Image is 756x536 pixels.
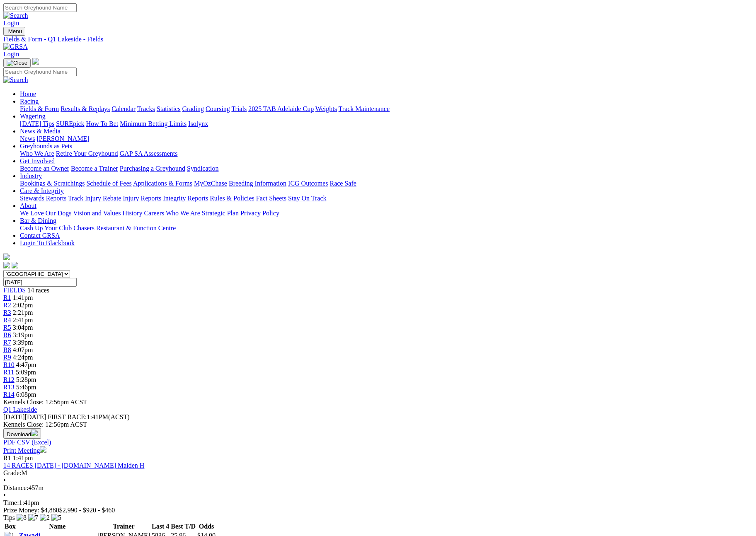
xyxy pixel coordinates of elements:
img: logo-grsa-white.png [32,58,39,65]
span: R1 [3,454,11,461]
a: R13 [3,384,15,391]
a: Calendar [111,105,136,112]
a: Retire Your Greyhound [56,150,118,157]
span: R1 [3,294,11,301]
a: R9 [3,354,11,361]
a: Q1 Lakeside [3,406,37,413]
a: R7 [3,339,11,346]
a: Become a Trainer [71,165,118,172]
a: Syndication [187,165,218,172]
span: Menu [8,28,22,34]
span: 1:41pm [13,454,33,461]
a: Fact Sheets [256,195,286,202]
span: $2,990 - $920 - $460 [59,507,115,514]
input: Search [3,3,77,12]
img: printer.svg [40,446,46,453]
div: News & Media [20,135,753,142]
a: 14 RACES [DATE] - [DOMAIN_NAME] Maiden H [3,462,144,469]
a: Statistics [157,105,181,112]
a: Careers [144,210,164,217]
a: News & Media [20,128,61,135]
img: 2 [40,514,50,522]
div: Download [3,439,753,446]
a: Cash Up Your Club [20,225,72,232]
button: Toggle navigation [3,27,25,36]
img: Search [3,12,28,19]
a: Print Meeting [3,447,46,454]
div: Bar & Dining [20,225,753,232]
span: 3:39pm [13,339,33,346]
a: Coursing [206,105,230,112]
a: Contact GRSA [20,232,60,239]
a: Wagering [20,113,46,120]
a: ICG Outcomes [288,180,328,187]
a: SUREpick [56,120,84,127]
a: How To Bet [86,120,119,127]
span: Tips [3,514,15,521]
a: R14 [3,391,15,398]
img: 8 [17,514,27,522]
span: 3:04pm [13,324,33,331]
div: Industry [20,180,753,187]
a: Racing [20,98,39,105]
a: R10 [3,361,15,368]
div: Care & Integrity [20,195,753,202]
a: R12 [3,376,15,383]
span: 4:07pm [13,346,33,353]
img: Close [7,60,27,66]
a: Who We Are [166,210,200,217]
span: R6 [3,331,11,338]
span: Kennels Close: 12:56pm ACST [3,398,87,406]
a: Breeding Information [229,180,286,187]
a: Race Safe [330,180,356,187]
span: FIRST RACE: [48,413,87,420]
a: R8 [3,346,11,353]
img: GRSA [3,43,28,51]
a: Bookings & Scratchings [20,180,85,187]
a: Stay On Track [288,195,326,202]
span: 3:19pm [13,331,33,338]
a: Stewards Reports [20,195,66,202]
a: Login To Blackbook [20,239,75,246]
a: 2025 TAB Adelaide Cup [248,105,314,112]
a: Chasers Restaurant & Function Centre [73,225,176,232]
a: [PERSON_NAME] [36,135,89,142]
a: Greyhounds as Pets [20,142,72,150]
a: R11 [3,369,14,376]
a: Fields & Form - Q1 Lakeside - Fields [3,36,753,43]
a: Privacy Policy [240,210,279,217]
span: Box [5,523,16,530]
div: Kennels Close: 12:56pm ACST [3,421,753,428]
img: 5 [51,514,61,522]
a: Rules & Policies [210,195,254,202]
span: 5:09pm [16,369,36,376]
span: R5 [3,324,11,331]
th: Best T/D [170,522,196,531]
span: • [3,477,6,484]
a: Login [3,51,19,58]
a: CSV (Excel) [17,439,51,446]
a: Grading [182,105,204,112]
button: Toggle navigation [3,58,31,68]
a: Care & Integrity [20,187,64,194]
a: Industry [20,172,42,179]
a: PDF [3,439,15,446]
a: Weights [315,105,337,112]
a: News [20,135,35,142]
a: Get Involved [20,157,55,164]
span: 1:41PM(ACST) [48,413,130,420]
span: 4:24pm [13,354,33,361]
span: 1:41pm [13,294,33,301]
input: Search [3,68,77,76]
a: Fields & Form [20,105,59,112]
span: [DATE] [3,413,25,420]
a: We Love Our Dogs [20,210,71,217]
span: R2 [3,302,11,309]
a: Schedule of Fees [86,180,131,187]
span: 2:41pm [13,316,33,324]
